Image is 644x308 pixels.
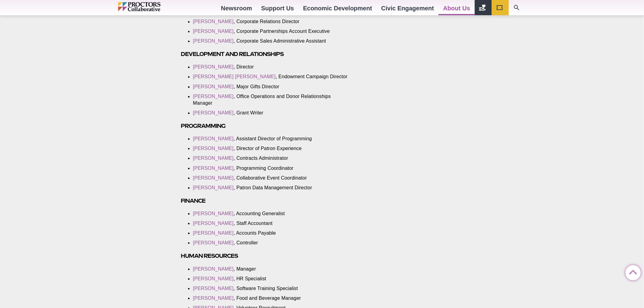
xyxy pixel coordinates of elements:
[193,74,276,79] a: [PERSON_NAME] [PERSON_NAME]
[193,156,234,161] a: [PERSON_NAME]
[193,286,234,291] a: [PERSON_NAME]
[193,110,234,116] a: [PERSON_NAME]
[193,19,351,25] li: , Corporate Relations Director
[193,276,234,282] a: [PERSON_NAME]
[193,231,234,236] a: [PERSON_NAME]
[193,145,351,152] li: , Director of Patron Experience
[193,240,234,246] a: [PERSON_NAME]
[181,198,360,205] h3: Finance
[193,276,351,282] li: , HR Specialist
[118,2,187,11] img: Proctors logo
[193,74,351,80] li: , Endowment Campaign Director
[193,185,351,191] li: , Patron Data Management Director
[181,123,360,130] h3: Programming
[193,240,351,247] li: , Controller
[193,64,351,71] li: , Director
[193,136,351,142] li: , Assistant Director of Programming
[193,19,234,24] a: [PERSON_NAME]
[193,211,234,216] a: [PERSON_NAME]
[193,28,351,35] li: , Corporate Partnerships Account Executive
[193,267,234,272] a: [PERSON_NAME]
[193,165,351,172] li: , Programming Coordinator
[193,166,234,171] a: [PERSON_NAME]
[193,185,234,191] a: [PERSON_NAME]
[181,253,360,260] h3: Human Resources
[626,265,638,278] a: Back to Top
[193,84,351,90] li: , Major Gifts Director
[193,29,234,34] a: [PERSON_NAME]
[193,211,351,217] li: , Accounting Generalist
[193,136,234,142] a: [PERSON_NAME]
[193,84,234,89] a: [PERSON_NAME]
[193,65,234,70] a: [PERSON_NAME]
[181,51,360,58] h3: Development and Relationships
[193,94,234,99] a: [PERSON_NAME]
[193,176,234,181] a: [PERSON_NAME]
[193,110,351,117] li: , Grant Writer
[193,295,351,302] li: , Food and Beverage Manager
[193,39,234,44] a: [PERSON_NAME]
[193,175,351,182] li: , Collaborative Event Coordinator
[193,155,351,162] li: , Contracts Administrator
[193,296,234,301] a: [PERSON_NAME]
[193,93,351,107] li: , Office Operations and Donor Relationships Manager
[193,285,351,292] li: , Software Training Specialist
[193,230,351,237] li: , Accounts Payable
[193,146,234,151] a: [PERSON_NAME]
[193,38,351,45] li: , Corporate Sales Administrative Assistant
[193,220,351,227] li: , Staff Accountant
[193,221,234,226] a: [PERSON_NAME]
[193,266,351,273] li: , Manager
